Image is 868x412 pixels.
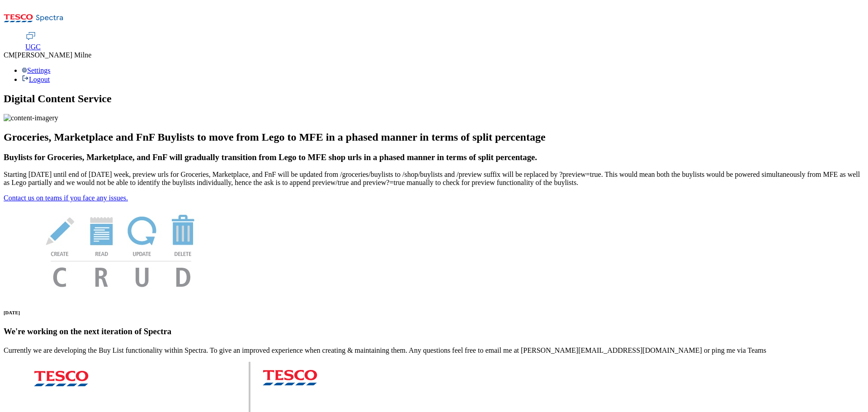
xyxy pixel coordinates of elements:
[4,194,128,202] a: Contact us on teams if you face any issues.
[22,76,50,83] a: Logout
[4,170,864,187] p: Starting [DATE] until end of [DATE] week, preview urls for Groceries, Marketplace, and FnF will b...
[4,152,864,162] h3: Buylists for Groceries, Marketplace, and FnF will gradually transition from Lego to MFE shop urls...
[4,51,15,59] span: CM
[15,51,91,59] span: [PERSON_NAME] Milne
[4,346,864,355] p: Currently we are developing the Buy List functionality within Spectra. To give an improved experi...
[4,114,58,122] img: content-imagery
[4,202,239,297] img: News Image
[25,43,41,51] span: UGC
[22,66,51,74] a: Settings
[4,310,864,315] h6: [DATE]
[25,32,41,51] a: UGC
[4,327,864,336] h3: We're working on the next iteration of Spectra
[4,131,864,143] h2: Groceries, Marketplace and FnF Buylists to move from Lego to MFE in a phased manner in terms of s...
[4,93,864,105] h1: Digital Content Service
